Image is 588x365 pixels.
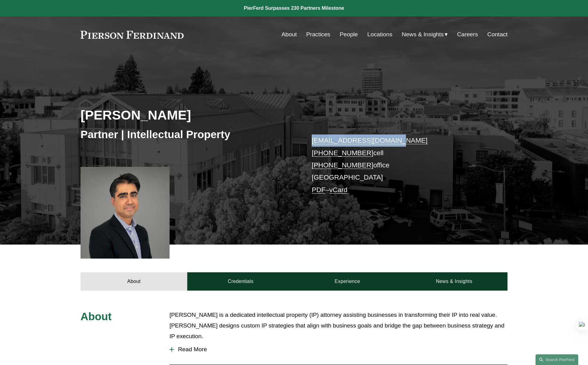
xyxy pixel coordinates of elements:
[312,186,325,194] a: PDF
[281,29,297,40] a: About
[170,310,507,342] p: [PERSON_NAME] is a dedicated intellectual property (IP) attorney assisting businesses in transfor...
[487,29,507,40] a: Contact
[294,272,401,291] a: Experience
[312,149,373,157] a: [PHONE_NUMBER]
[81,310,112,322] span: About
[401,272,507,291] a: News & Insights
[402,29,444,40] span: News & Insights
[81,128,294,141] h3: Partner | Intellectual Property
[457,29,478,40] a: Careers
[170,342,507,357] button: Read More
[340,29,358,40] a: People
[81,272,187,291] a: About
[312,134,489,196] p: cell office [GEOGRAPHIC_DATA] –
[312,161,373,169] a: [PHONE_NUMBER]
[536,354,578,365] a: Search this site
[312,137,427,144] a: [EMAIL_ADDRESS][DOMAIN_NAME]
[306,29,330,40] a: Practices
[367,29,392,40] a: Locations
[174,346,507,353] span: Read More
[329,186,348,194] a: vCard
[187,272,294,291] a: Credentials
[402,29,448,40] a: folder dropdown
[81,107,294,123] h2: [PERSON_NAME]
